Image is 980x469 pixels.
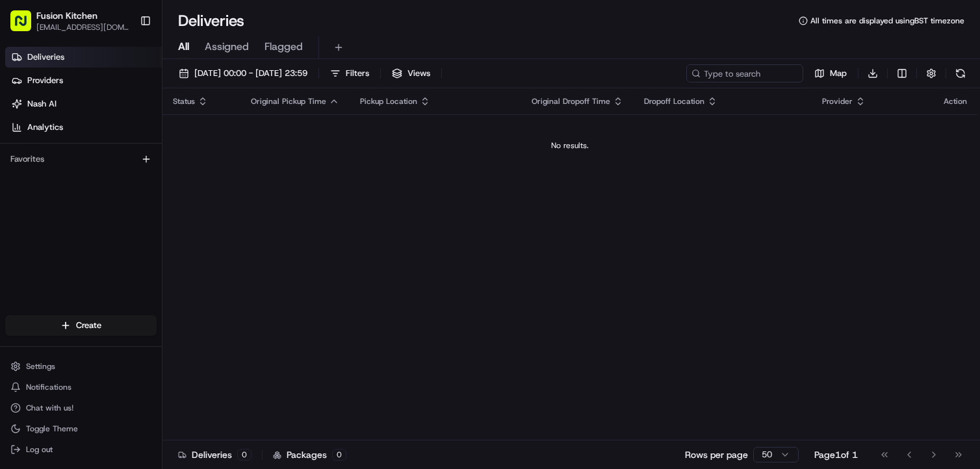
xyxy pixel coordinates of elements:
[5,315,157,336] button: Create
[5,47,162,68] a: Deliveries
[27,121,63,133] span: Analytics
[173,64,313,82] button: [DATE] 00:00 - [DATE] 23:59
[407,68,430,79] span: Views
[810,16,964,26] span: All times are displayed using BST timezone
[5,399,157,417] button: Chat with us!
[26,382,71,392] span: Notifications
[178,10,244,31] h1: Deliveries
[26,424,78,434] span: Toggle Theme
[5,117,162,138] a: Analytics
[386,64,436,82] button: Views
[346,68,369,79] span: Filters
[264,39,303,55] span: Flagged
[324,64,375,82] button: Filters
[822,96,853,107] span: Provider
[5,378,157,396] button: Notifications
[5,420,157,438] button: Toggle Theme
[173,96,195,107] span: Status
[5,149,157,170] div: Favorites
[27,51,64,63] span: Deliveries
[808,64,853,82] button: Map
[5,357,157,375] button: Settings
[168,140,972,151] div: No results.
[686,64,803,82] input: Type to search
[251,96,326,107] span: Original Pickup Time
[685,448,748,461] p: Rows per page
[27,98,57,110] span: Nash AI
[360,96,417,107] span: Pickup Location
[644,96,704,107] span: Dropoff Location
[178,448,251,461] div: Deliveries
[26,444,53,455] span: Log out
[5,94,162,114] a: Nash AI
[26,403,73,413] span: Chat with us!
[36,9,97,22] button: Fusion Kitchen
[194,68,307,79] span: [DATE] 00:00 - [DATE] 23:59
[36,22,129,32] button: [EMAIL_ADDRESS][DOMAIN_NAME]
[951,64,970,82] button: Refresh
[76,320,101,331] span: Create
[26,361,55,372] span: Settings
[532,96,610,107] span: Original Dropoff Time
[205,39,249,55] span: Assigned
[178,39,189,55] span: All
[830,68,847,79] span: Map
[944,96,967,107] div: Action
[814,448,858,461] div: Page 1 of 1
[237,449,251,461] div: 0
[5,440,157,459] button: Log out
[332,449,346,461] div: 0
[5,5,135,36] button: Fusion Kitchen[EMAIL_ADDRESS][DOMAIN_NAME]
[27,75,63,86] span: Providers
[5,70,162,91] a: Providers
[273,448,346,461] div: Packages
